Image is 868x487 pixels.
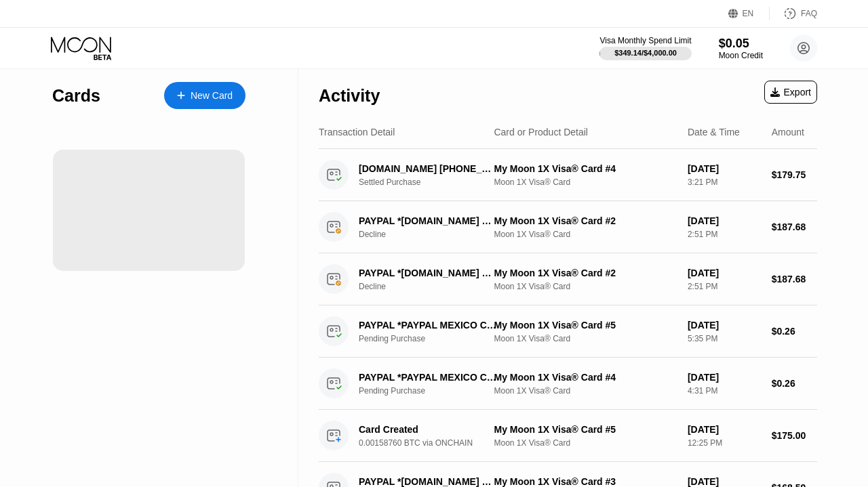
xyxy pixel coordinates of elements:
div: [DOMAIN_NAME] [PHONE_NUMBER] USSettled PurchaseMy Moon 1X Visa® Card #4Moon 1X Visa® Card[DATE]3:... [319,149,817,201]
div: PAYPAL *PAYPAL MEXICO CITY MXPending PurchaseMy Moon 1X Visa® Card #5Moon 1X Visa® Card[DATE]5:35... [319,305,817,358]
div: $187.68 [772,274,817,284]
div: [DOMAIN_NAME] [PHONE_NUMBER] US [359,163,496,174]
div: PAYPAL *PAYPAL MEXICO CITY MXPending PurchaseMy Moon 1X Visa® Card #4Moon 1X Visa® Card[DATE]4:31... [319,358,817,410]
div: Moon 1X Visa® Card [494,177,676,187]
div: $0.05Moon Credit [719,37,763,60]
div: Moon 1X Visa® Card [494,334,676,343]
div: PAYPAL *[DOMAIN_NAME] 8009262824 USDeclineMy Moon 1X Visa® Card #2Moon 1X Visa® Card[DATE]2:51 PM... [319,201,817,253]
div: $187.68 [772,221,817,232]
div: [DATE] [688,215,761,226]
div: EN [728,7,770,20]
div: New Card [164,82,245,109]
div: 3:21 PM [688,177,761,187]
div: FAQ [801,9,817,18]
div: Amount [772,127,804,137]
div: Decline [359,282,507,291]
div: 2:51 PM [688,282,761,291]
div: Card or Product Detail [494,127,588,137]
div: [DATE] [688,424,761,435]
div: 5:35 PM [688,334,761,343]
div: $0.26 [772,326,817,337]
div: Date & Time [688,127,740,137]
div: $0.26 [772,378,817,389]
div: [DATE] [688,320,761,331]
div: Cards [52,86,100,106]
div: $0.05 [719,37,763,51]
div: 2:51 PM [688,230,761,239]
div: Moon 1X Visa® Card [494,386,676,396]
div: Transaction Detail [319,127,395,137]
div: 12:25 PM [688,438,761,448]
div: Decline [359,230,507,239]
div: Pending Purchase [359,386,507,396]
div: Moon 1X Visa® Card [494,282,676,291]
div: Moon 1X Visa® Card [494,438,676,448]
div: PAYPAL *PAYPAL MEXICO CITY MX [359,372,496,383]
div: Moon 1X Visa® Card [494,230,676,239]
div: New Card [191,90,233,102]
div: EN [743,9,754,18]
div: 0.00158760 BTC via ONCHAIN [359,438,507,448]
div: $349.14 / $4,000.00 [614,49,677,57]
div: Export [770,87,811,98]
div: PAYPAL *PAYPAL MEXICO CITY MX [359,320,496,331]
div: PAYPAL *[DOMAIN_NAME] 8009262824 US [359,476,496,487]
div: Visa Monthly Spend Limit [599,36,691,45]
div: [DATE] [688,163,761,174]
div: My Moon 1X Visa® Card #2 [494,268,676,278]
div: [DATE] [688,476,761,487]
div: 4:31 PM [688,386,761,396]
div: Visa Monthly Spend Limit$349.14/$4,000.00 [599,36,691,60]
div: PAYPAL *[DOMAIN_NAME] 8009262824 US [359,215,496,226]
div: My Moon 1X Visa® Card #4 [494,163,676,174]
div: Export [764,81,817,104]
div: Settled Purchase [359,177,507,187]
div: My Moon 1X Visa® Card #2 [494,215,676,226]
div: [DATE] [688,372,761,383]
div: PAYPAL *[DOMAIN_NAME] 8009262824 USDeclineMy Moon 1X Visa® Card #2Moon 1X Visa® Card[DATE]2:51 PM... [319,253,817,305]
div: $175.00 [772,430,817,441]
div: Pending Purchase [359,334,507,343]
div: Card Created [359,424,496,435]
div: FAQ [770,7,817,20]
div: $179.75 [772,169,817,180]
div: My Moon 1X Visa® Card #5 [494,320,676,331]
div: Activity [319,86,380,106]
div: My Moon 1X Visa® Card #4 [494,372,676,383]
div: My Moon 1X Visa® Card #5 [494,424,676,435]
div: Card Created0.00158760 BTC via ONCHAINMy Moon 1X Visa® Card #5Moon 1X Visa® Card[DATE]12:25 PM$17... [319,410,817,462]
div: My Moon 1X Visa® Card #3 [494,476,676,487]
div: PAYPAL *[DOMAIN_NAME] 8009262824 US [359,268,496,278]
div: Moon Credit [719,51,763,60]
div: [DATE] [688,268,761,278]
